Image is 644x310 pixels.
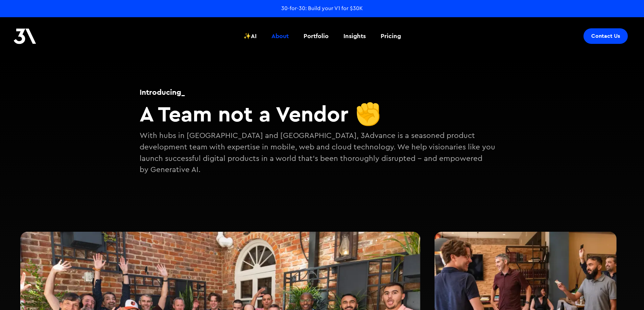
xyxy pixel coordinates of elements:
[271,32,289,40] div: About
[381,32,401,40] div: Pricing
[239,24,261,49] a: ✨AI
[583,28,628,44] a: Contact Us
[140,87,505,97] h1: Introducing_
[591,33,620,39] div: Contact Us
[300,24,333,49] a: Portfolio
[281,5,363,12] a: 30-for-30: Build your V1 for $30K
[140,130,505,175] p: With hubs in [GEOGRAPHIC_DATA] and [GEOGRAPHIC_DATA], 3Advance is a seasoned product development ...
[140,101,505,127] h2: A Team not a Vendor ✊
[243,32,257,40] div: ✨AI
[304,32,329,40] div: Portfolio
[343,32,366,40] div: Insights
[339,24,370,49] a: Insights
[267,24,293,49] a: About
[377,24,405,49] a: Pricing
